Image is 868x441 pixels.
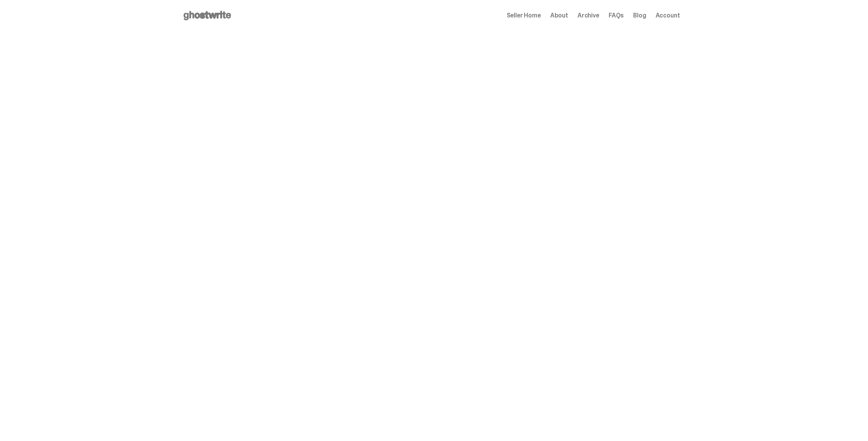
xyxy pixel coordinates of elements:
[633,12,646,19] a: Blog
[609,12,624,19] a: FAQs
[656,12,680,19] a: Account
[577,12,599,19] a: Archive
[550,12,568,19] a: About
[507,12,541,19] a: Seller Home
